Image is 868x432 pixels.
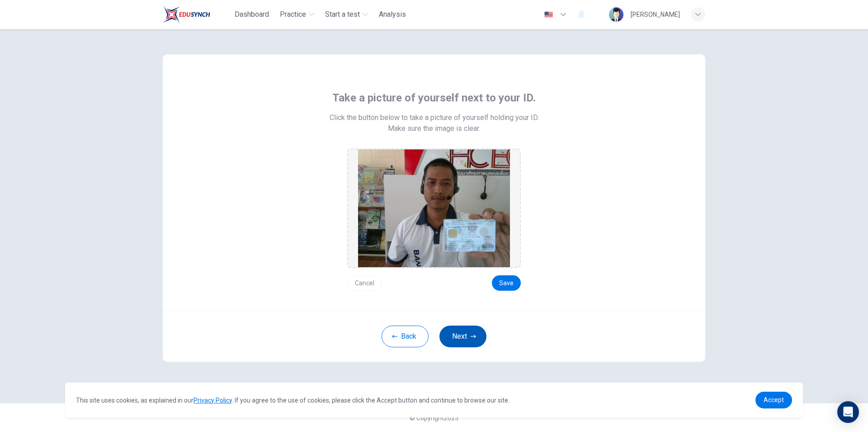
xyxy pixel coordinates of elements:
[492,275,521,291] button: Save
[755,392,792,408] a: dismiss cookie message
[193,397,232,404] a: Privacy Policy
[410,414,458,422] span: © Copyright 2025
[379,9,406,20] span: Analysis
[388,123,480,134] span: Make sure the image is clear.
[163,5,210,24] img: Train Test logo
[325,9,360,20] span: Start a test
[837,401,859,423] div: Open Intercom Messenger
[609,7,623,22] img: Profile picture
[235,9,269,20] span: Dashboard
[332,91,536,105] span: Take a picture of yourself next to your ID.
[321,6,372,23] button: Start a test
[76,397,509,404] span: This site uses cookies, as explained in our . If you agree to the use of cookies, please click th...
[375,6,410,23] button: Analysis
[330,112,539,123] span: Click the button below to take a picture of yourself holding your ID.
[439,326,486,347] button: Next
[631,9,680,20] div: [PERSON_NAME]
[65,383,803,418] div: cookieconsent
[163,5,231,24] a: Train Test logo
[382,326,429,347] button: Back
[231,6,273,23] button: Dashboard
[347,275,382,291] button: Cancel
[276,6,318,23] button: Practice
[543,11,554,18] img: en
[764,396,784,403] span: Accept
[358,149,510,267] img: preview screemshot
[280,9,306,20] span: Practice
